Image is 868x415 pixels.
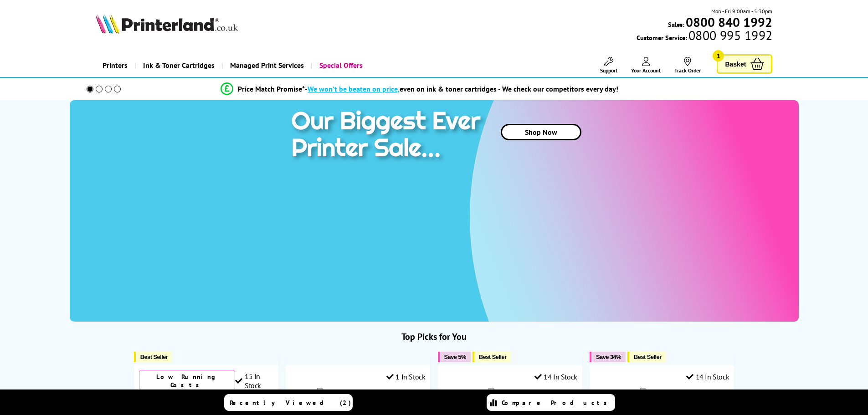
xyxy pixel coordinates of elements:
[96,14,238,34] img: Printerland Logo
[725,58,746,70] span: Basket
[600,67,617,74] span: Support
[534,372,577,381] div: 14 In Stock
[631,67,661,74] span: Your Account
[221,54,311,77] a: Managed Print Services
[668,20,684,29] span: Sales:
[308,84,400,93] span: We won’t be beaten on price,
[96,14,268,36] a: Printerland Logo
[96,54,134,77] a: Printers
[637,31,772,42] span: Customer Service:
[590,352,626,362] button: Save 34%
[479,354,507,360] span: Best Seller
[444,354,466,360] span: Save 5%
[230,399,351,407] span: Recently Viewed (2)
[386,372,426,381] div: 1 In Stock
[488,388,532,397] img: Xerox C235
[627,352,666,362] button: Best Seller
[238,84,305,93] span: Price Match Promise*
[134,352,173,362] button: Best Seller
[438,352,471,362] button: Save 5%
[487,394,615,411] a: Compare Products
[139,370,236,392] div: Low Running Costs
[143,54,215,77] span: Ink & Toner Cartridges
[634,354,662,360] span: Best Seller
[674,57,701,74] a: Track Order
[235,372,273,390] div: 15 In Stock
[717,54,772,74] a: Basket 1
[74,81,765,97] li: modal_Promise
[684,18,772,26] a: 0800 840 1992
[473,352,511,362] button: Best Seller
[640,388,683,397] img: Xerox B230
[502,399,612,407] span: Compare Products
[224,394,353,411] a: Recently Viewed (2)
[631,57,661,74] a: Your Account
[600,57,617,74] a: Support
[311,54,370,77] a: Special Offers
[287,100,490,172] img: printer sale
[134,54,221,77] a: Ink & Toner Cartridges
[711,7,772,15] span: Mon - Fri 9:00am - 5:30pm
[317,388,399,397] img: Xerox C325Z (PagePack)
[713,50,724,61] span: 1
[686,14,772,31] b: 0800 840 1992
[686,372,729,381] div: 14 In Stock
[305,84,618,93] div: - even on ink & toner cartridges - We check our competitors every day!
[687,31,772,40] span: 0800 995 1992
[140,354,168,360] span: Best Seller
[596,354,621,360] span: Save 34%
[501,124,581,140] a: Shop Now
